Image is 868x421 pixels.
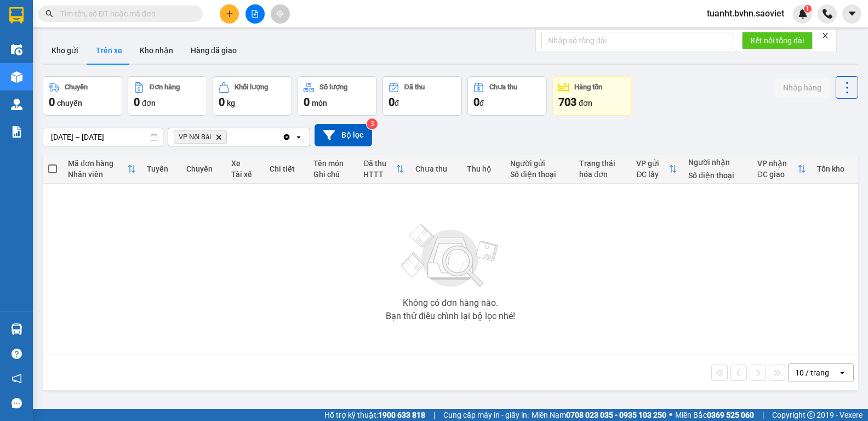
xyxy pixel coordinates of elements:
div: Người nhận [688,158,746,167]
span: món [312,99,327,107]
span: 0 [304,95,310,109]
button: Đã thu0đ [382,76,462,116]
span: notification [12,373,22,384]
img: warehouse-icon [11,323,22,335]
img: warehouse-icon [11,99,22,110]
button: Bộ lọc [315,124,372,146]
div: Khối lượng [235,83,268,91]
sup: 1 [804,5,812,13]
div: 10 / trang [795,367,829,378]
button: Hàng tồn703đơn [552,76,632,116]
div: Thu hộ [467,164,499,173]
span: đơn [579,99,592,107]
div: HTTT [363,170,396,179]
div: Chuyến [65,83,88,91]
button: Đơn hàng0đơn [128,76,207,116]
div: hóa đơn [579,170,625,179]
span: 703 [558,95,576,109]
span: copyright [807,411,815,419]
img: solution-icon [11,126,22,138]
img: warehouse-icon [11,71,22,83]
span: đơn [142,99,156,107]
span: Miền Nam [532,409,666,421]
span: Hỗ trợ kỹ thuật: [324,409,425,421]
span: đ [479,99,484,107]
strong: 1900 633 818 [378,411,425,419]
button: Nhập hàng [774,78,830,98]
span: đ [395,99,399,107]
th: Toggle SortBy [62,155,141,184]
svg: open [838,368,847,377]
th: Toggle SortBy [631,155,683,184]
div: ĐC giao [757,170,797,179]
div: Chưa thu [415,164,456,173]
svg: Clear all [282,133,291,141]
img: logo-vxr [9,7,24,24]
div: Hàng tồn [574,83,602,91]
span: 0 [389,95,395,109]
div: Tài xế [231,170,259,179]
span: Cung cấp máy in - giấy in: [443,409,529,421]
div: Số lượng [319,83,347,91]
span: 0 [219,95,225,109]
div: Chưa thu [489,83,517,91]
div: ĐC lấy [636,170,669,179]
div: Tên món [313,159,352,168]
button: file-add [245,4,265,24]
span: kg [227,99,235,107]
strong: 0708 023 035 - 0935 103 250 [566,411,666,419]
img: icon-new-feature [798,9,808,19]
span: search [45,10,53,18]
div: Xe [231,159,259,168]
button: caret-down [842,4,861,24]
img: phone-icon [823,9,832,19]
input: Nhập số tổng đài [541,32,733,49]
button: aim [271,4,290,24]
span: Kết nối tổng đài [751,35,804,47]
button: Chuyến0chuyến [43,76,122,116]
div: Đã thu [363,159,396,168]
span: close [821,32,829,39]
div: Số điện thoại [688,171,746,180]
input: Select a date range. [43,128,163,146]
span: Miền Bắc [675,409,754,421]
svg: Delete [215,134,222,140]
img: svg+xml;base64,PHN2ZyBjbGFzcz0ibGlzdC1wbHVnX19zdmciIHhtbG5zPSJodHRwOi8vd3d3LnczLm9yZy8yMDAwL3N2Zy... [396,218,505,294]
th: Toggle SortBy [752,155,812,184]
div: Trạng thái [579,159,625,168]
span: VP Nội Bài [179,133,211,141]
input: Tìm tên, số ĐT hoặc mã đơn [60,8,190,20]
div: Đã thu [404,83,425,91]
div: Số điện thoại [510,170,568,179]
button: Kết nối tổng đài [742,32,813,49]
div: VP nhận [757,159,797,168]
button: Chưa thu0đ [467,76,547,116]
button: Hàng đã giao [182,37,245,64]
span: question-circle [12,349,22,359]
input: Selected VP Nội Bài. [229,132,230,143]
div: Chuyến [186,164,220,173]
strong: 0369 525 060 [707,411,754,419]
div: Mã đơn hàng [68,159,127,168]
span: | [433,409,435,421]
div: Tồn kho [817,164,853,173]
span: 0 [134,95,140,109]
button: Số lượng0món [298,76,377,116]
button: Kho gửi [43,37,87,64]
button: Kho nhận [131,37,182,64]
span: ⚪️ [669,413,672,417]
span: message [12,398,22,408]
span: caret-down [847,9,857,19]
div: Chi tiết [270,164,302,173]
div: Tuyến [147,164,175,173]
span: | [762,409,764,421]
span: plus [226,10,233,18]
span: file-add [251,10,259,18]
th: Toggle SortBy [358,155,410,184]
span: aim [276,10,284,18]
div: Ghi chú [313,170,352,179]
button: Trên xe [87,37,131,64]
div: Nhân viên [68,170,127,179]
button: Khối lượng0kg [213,76,292,116]
div: Đơn hàng [150,83,180,91]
